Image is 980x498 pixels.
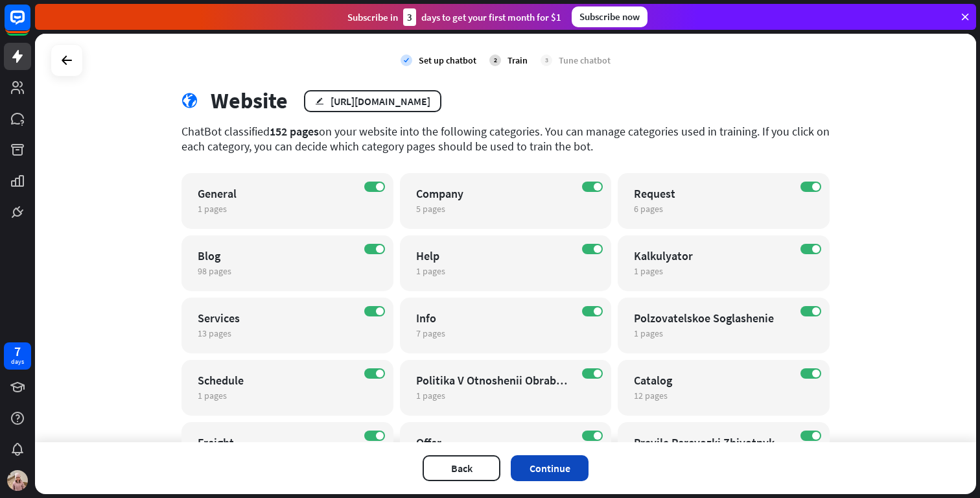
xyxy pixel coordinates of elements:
[4,342,31,370] a: 7 days
[634,248,791,263] div: Kalkulyator
[198,435,355,450] div: Freight
[416,265,445,277] span: 1 pages
[634,311,791,326] div: Polzovatelskoe Soglashenie
[211,88,288,114] div: Website
[403,8,416,26] div: 3
[181,124,830,154] div: ChatBot classified on your website into the following categories. You can manage categories used ...
[198,203,227,215] span: 1 pages
[634,373,791,388] div: Catalog
[331,95,430,108] div: [URL][DOMAIN_NAME]
[198,373,355,388] div: Schedule
[198,186,355,201] div: General
[401,54,412,66] i: check
[11,357,24,366] div: days
[419,54,476,66] div: Set up chatbot
[198,311,355,326] div: Services
[416,203,445,215] span: 5 pages
[315,97,324,105] i: edit
[416,373,573,388] div: Politika V Otnoshenii Obrabotki Personalnykh [PERSON_NAME]
[198,327,231,339] span: 13 pages
[559,54,611,66] div: Tune chatbot
[634,203,663,215] span: 6 pages
[416,390,445,401] span: 1 pages
[634,265,663,277] span: 1 pages
[416,435,573,450] div: Offer
[634,186,791,201] div: Request
[634,327,663,339] span: 1 pages
[416,248,573,263] div: Help
[511,455,589,481] button: Continue
[181,93,198,109] i: globe
[14,346,21,357] div: 7
[634,435,791,450] div: Pravila Perevozki Zhivotnykh Na Parome Antey Php
[489,54,501,66] div: 2
[416,327,445,339] span: 7 pages
[198,265,231,277] span: 98 pages
[634,390,668,401] span: 12 pages
[347,8,561,26] div: Subscribe in days to get your first month for $1
[572,6,647,27] div: Subscribe now
[507,54,528,66] div: Train
[416,186,573,201] div: Company
[10,5,49,44] button: Open LiveChat chat widget
[198,248,355,263] div: Blog
[270,124,319,139] span: 152 pages
[541,54,552,66] div: 3
[198,390,227,401] span: 1 pages
[423,455,500,481] button: Back
[416,311,573,326] div: Info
